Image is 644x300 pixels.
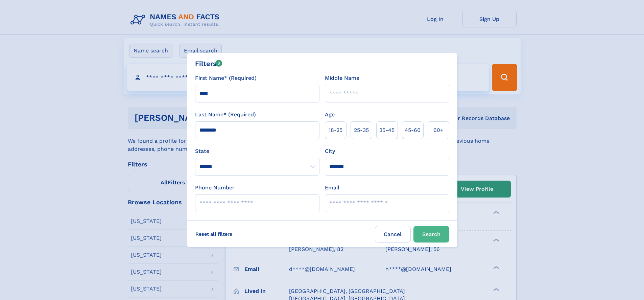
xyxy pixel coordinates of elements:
label: Cancel [375,226,411,243]
label: Phone Number [195,184,235,192]
label: First Name* (Required) [195,74,257,82]
span: 35‑45 [379,126,395,134]
span: 18‑25 [329,126,342,134]
label: Middle Name [325,74,359,82]
label: Email [325,184,339,192]
label: Age [325,111,335,119]
span: 45‑60 [405,126,421,134]
label: City [325,147,335,155]
label: Reset all filters [191,226,237,242]
label: State [195,147,319,155]
button: Search [413,226,449,243]
span: 60+ [433,126,444,134]
span: 25‑35 [354,126,369,134]
div: Filters [195,59,222,69]
label: Last Name* (Required) [195,111,256,119]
